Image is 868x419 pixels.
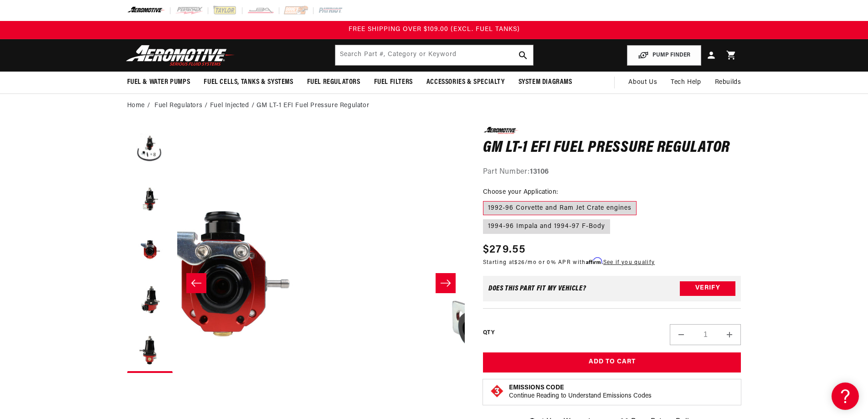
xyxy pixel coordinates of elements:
button: Load image 3 in gallery view [127,227,173,273]
button: Load image 4 in gallery view [127,277,173,323]
span: Accessories & Specialty [426,78,505,87]
button: Add to Cart [483,352,741,373]
summary: Rebuilds [708,72,748,93]
span: Rebuilds [715,78,741,88]
span: Fuel Regulators [307,78,360,87]
div: Does This part fit My vehicle? [488,285,586,292]
input: Search by Part Number, Category or Keyword [335,45,533,65]
summary: System Diagrams [512,72,579,93]
summary: Tech Help [664,72,708,93]
button: Load image 2 in gallery view [127,177,173,222]
summary: Fuel & Water Pumps [120,72,197,93]
label: 1992-96 Corvette and Ram Jet Crate engines [483,201,637,216]
span: Fuel & Water Pumps [127,78,190,87]
button: Load image 1 in gallery view [127,127,173,172]
span: $26 [514,260,525,265]
p: Continue Reading to Understand Emissions Codes [509,392,652,400]
span: Affirm [586,258,602,264]
h1: GM LT-1 EFI Fuel Pressure Regulator [483,141,741,155]
label: 1994-96 Impala and 1994-97 F-Body [483,219,610,234]
span: Fuel Filters [374,78,413,87]
label: QTY [483,329,494,337]
button: Slide left [186,273,206,293]
button: PUMP FINDER [627,45,701,66]
p: Starting at /mo or 0% APR with . [483,258,655,267]
summary: Fuel Filters [367,72,420,93]
button: Slide right [436,273,456,293]
div: Part Number: [483,166,741,178]
li: GM LT-1 EFI Fuel Pressure Regulator [257,101,369,111]
a: See if you qualify - Learn more about Affirm Financing (opens in modal) [603,260,655,265]
li: Fuel Regulators [154,101,210,111]
strong: 13106 [530,168,549,176]
span: System Diagrams [519,78,572,87]
summary: Accessories & Specialty [420,72,512,93]
nav: breadcrumbs [127,101,741,111]
legend: Choose your Application: [483,187,559,197]
a: About Us [621,72,664,93]
span: FREE SHIPPING OVER $109.00 (EXCL. FUEL TANKS) [349,26,520,33]
span: About Us [628,79,657,86]
li: Fuel Injected [210,101,257,111]
summary: Fuel Regulators [300,72,367,93]
button: Verify [680,281,735,296]
img: Emissions code [490,384,504,398]
img: Aeromotive [123,45,237,66]
a: Home [127,101,145,111]
button: search button [513,45,533,65]
button: Emissions CodeContinue Reading to Understand Emissions Codes [509,384,652,400]
summary: Fuel Cells, Tanks & Systems [197,72,300,93]
span: Tech Help [671,78,701,88]
span: Fuel Cells, Tanks & Systems [204,78,293,87]
button: Load image 5 in gallery view [127,327,173,373]
span: $279.55 [483,242,525,258]
strong: Emissions Code [509,384,564,391]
